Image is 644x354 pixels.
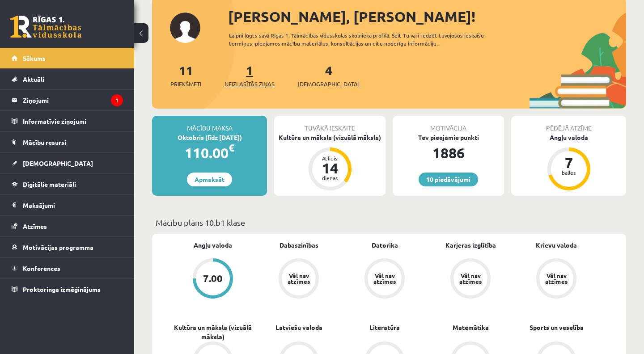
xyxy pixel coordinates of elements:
div: Vēl nav atzīmes [372,273,397,284]
legend: Ziņojumi [23,90,123,110]
span: Digitālie materiāli [23,180,76,188]
a: Apmaksāt [187,173,232,186]
a: Ziņojumi1 [12,90,123,110]
a: Vēl nav atzīmes [256,258,342,300]
div: Laipni lūgts savā Rīgas 1. Tālmācības vidusskolas skolnieka profilā. Šeit Tu vari redzēt tuvojošo... [229,31,513,47]
a: Dabaszinības [280,240,318,250]
div: 7.00 [203,274,223,283]
span: Mācību resursi [23,138,66,146]
span: Motivācijas programma [23,243,93,251]
div: balles [555,170,582,175]
a: Matemātika [453,323,489,332]
a: 10 piedāvājumi [419,173,478,186]
span: Priekšmeti [170,80,201,88]
a: Angļu valoda [194,240,232,250]
a: Latviešu valoda [275,323,322,332]
a: Informatīvie ziņojumi [12,111,123,131]
legend: Maksājumi [23,195,123,215]
div: Pēdējā atzīme [511,116,626,133]
div: 14 [317,161,343,175]
span: [DEMOGRAPHIC_DATA] [298,80,360,88]
a: Atzīmes [12,216,123,236]
div: 1886 [393,142,504,164]
a: Kultūra un māksla (vizuālā māksla) [170,323,256,341]
a: Konferences [12,258,123,278]
div: Tuvākā ieskaite [274,116,386,133]
a: Maksājumi [12,195,123,215]
a: Digitālie materiāli [12,174,123,194]
a: Datorika [372,240,398,250]
i: 1 [111,94,123,106]
div: Atlicis [317,156,343,161]
a: Sports un veselība [530,323,584,332]
a: Sākums [12,48,123,68]
div: Vēl nav atzīmes [544,273,569,284]
a: Mācību resursi [12,132,123,152]
div: Motivācija [393,116,504,133]
a: [DEMOGRAPHIC_DATA] [12,153,123,173]
span: Aktuāli [23,75,44,83]
div: 7 [555,156,582,170]
div: Tev pieejamie punkti [393,133,504,142]
a: Karjeras izglītība [445,240,496,250]
a: Vēl nav atzīmes [428,258,513,300]
a: Krievu valoda [536,240,577,250]
a: Angļu valoda 7 balles [511,133,626,192]
div: Vēl nav atzīmes [458,273,483,284]
span: Atzīmes [23,222,47,230]
a: Rīgas 1. Tālmācības vidusskola [10,16,81,38]
div: Vēl nav atzīmes [286,273,311,284]
span: € [229,141,234,154]
a: Vēl nav atzīmes [513,258,599,300]
a: Literatūra [369,323,400,332]
span: Proktoringa izmēģinājums [23,285,101,293]
a: 7.00 [170,258,256,300]
span: Sākums [23,54,46,62]
div: 110.00 [152,142,267,164]
div: Oktobris (līdz [DATE]) [152,133,267,142]
div: Mācību maksa [152,116,267,133]
span: Neizlasītās ziņas [225,80,275,88]
a: Proktoringa izmēģinājums [12,279,123,299]
div: Angļu valoda [511,133,626,142]
a: 4[DEMOGRAPHIC_DATA] [298,62,360,88]
span: [DEMOGRAPHIC_DATA] [23,159,93,167]
a: 1Neizlasītās ziņas [225,62,275,88]
a: Vēl nav atzīmes [342,258,428,300]
a: 11Priekšmeti [170,62,201,88]
a: Aktuāli [12,69,123,89]
legend: Informatīvie ziņojumi [23,111,123,131]
span: Konferences [23,264,60,272]
div: Kultūra un māksla (vizuālā māksla) [274,133,386,142]
div: dienas [317,175,343,181]
p: Mācību plāns 10.b1 klase [156,216,623,228]
a: Kultūra un māksla (vizuālā māksla) Atlicis 14 dienas [274,133,386,192]
div: [PERSON_NAME], [PERSON_NAME]! [228,6,626,27]
a: Motivācijas programma [12,237,123,257]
